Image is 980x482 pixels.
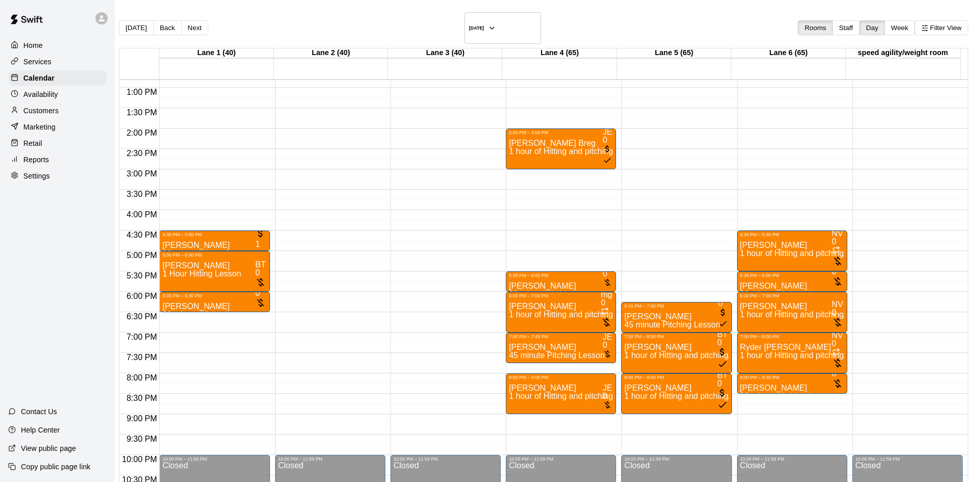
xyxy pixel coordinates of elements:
[832,358,843,369] svg: No customers have paid
[255,240,260,248] span: 1
[278,456,382,462] div: 10:00 PM – 11:59 PM
[603,333,612,341] span: JE
[23,89,58,99] p: Availability
[162,249,250,258] span: 30 minute Hitting lesson
[124,210,160,219] span: 4:00 PM
[124,251,160,260] span: 5:00 PM
[502,48,617,58] div: Lane 4 (65)
[603,392,607,400] span: 0
[832,349,840,358] span: Recurring event
[717,331,727,347] span: Brandon Taylor
[832,300,843,309] span: NV
[737,333,847,373] div: 7:00 PM – 8:00 PM: 1 hour of Hitting and pitching/fielding
[255,297,265,308] svg: No customers have paid
[124,190,160,198] span: 3:30 PM
[832,332,843,348] span: Nathan Volf
[124,373,160,382] span: 8:00 PM
[124,292,160,300] span: 6:00 PM
[718,299,723,308] span: 0
[21,425,60,435] p: Help Center
[23,40,43,50] p: Home
[255,268,260,277] span: 0
[124,394,160,402] span: 8:30 PM
[162,232,266,237] div: 4:30 PM – 5:00 PM
[832,317,843,328] svg: No customers have paid
[388,48,502,58] div: Lane 3 (40)
[603,333,612,349] span: Justin Evans
[603,128,612,136] span: JE
[737,292,847,333] div: 6:00 PM – 7:00 PM: 1 hour of Hitting and pitching/fielding
[23,155,49,165] p: Reports
[832,230,843,238] div: Nathan Volf
[181,20,208,35] button: Next
[740,392,832,400] span: 30 minute pitching lesson
[159,231,269,251] div: 4:30 PM – 5:00 PM: Joe Chandler
[832,331,843,340] span: NV
[23,106,59,116] p: Customers
[21,407,57,417] p: Contact Us
[603,333,612,341] div: Justin Evans
[509,147,641,156] span: 1 hour of Hitting and pitching/fielding
[509,130,613,135] div: 2:00 PM – 3:00 PM
[509,351,605,360] span: 45 minute Pitching Lesson
[603,128,612,136] div: Justin Evans
[162,310,250,319] span: 30 minute Hitting lesson
[119,455,159,464] span: 10:00 PM
[798,20,832,35] button: Rooms
[506,333,616,363] div: 7:00 PM – 7:45 PM: Logan DeForest
[624,303,728,309] div: 6:15 PM – 7:00 PM
[915,20,968,35] button: Filter View
[832,378,843,389] svg: No customers have paid
[740,456,844,462] div: 10:00 PM – 11:59 PM
[624,351,756,360] span: 1 hour of Hitting and pitching/fielding
[624,320,720,329] span: 45 minute Pitching Lesson
[603,128,612,144] span: Justin Evans
[832,300,843,317] span: Nathan Volf
[624,334,728,339] div: 7:00 PM – 8:00 PM
[603,269,607,278] span: 0
[624,456,728,462] div: 10:00 PM – 11:59 PM
[717,371,727,379] div: Brandon Taylor
[740,293,844,298] div: 6:00 PM – 7:00 PM
[159,251,269,292] div: 5:00 PM – 6:00 PM: Maeson Houser
[717,379,722,388] span: 0
[832,237,837,246] span: 0
[832,300,843,309] div: Nathan Volf
[740,334,844,339] div: 7:00 PM – 8:00 PM
[737,271,847,292] div: 5:30 PM – 6:00 PM: 30 minute pitching lesson
[509,273,613,278] div: 5:30 PM – 6:00 PM
[124,231,160,239] span: 4:30 PM
[162,252,266,258] div: 5:00 PM – 6:00 PM
[740,273,844,278] div: 5:30 PM – 6:00 PM
[855,456,960,462] div: 10:00 PM – 11:59 PM
[23,73,55,83] p: Calendar
[621,373,731,414] div: 8:00 PM – 9:00 PM: Tripp Sallee
[509,293,613,298] div: 6:00 PM – 7:00 PM
[860,20,885,35] button: Day
[601,291,612,299] div: matt gonzalez
[124,169,160,178] span: 3:00 PM
[124,271,160,280] span: 5:30 PM
[506,292,616,333] div: 6:00 PM – 7:00 PM: 1 hour of Hitting and pitching/fielding
[162,456,266,462] div: 10:00 PM – 11:59 PM
[717,331,727,339] div: Brandon Taylor
[601,298,605,307] span: 0
[119,20,154,35] button: [DATE]
[21,462,90,472] p: Copy public page link
[832,332,843,340] div: Nathan Volf
[159,292,269,312] div: 6:00 PM – 6:30 PM: Austin Taylor
[124,88,160,96] span: 1:00 PM
[506,271,616,292] div: 5:30 PM – 6:00 PM: Maeson Houser
[124,149,160,158] span: 2:30 PM
[506,373,616,414] div: 8:00 PM – 9:00 PM: 1 hour of Hitting and pitching/fielding
[255,261,265,277] span: Brandon Taylor
[255,289,260,297] span: 0
[832,229,843,238] span: NV
[255,277,265,287] svg: No customers have paid
[717,371,727,379] span: BT
[832,339,837,348] span: 0
[124,353,160,362] span: 7:30 PM
[603,136,607,144] span: 0
[124,435,160,443] span: 9:30 PM
[509,392,641,400] span: 1 hour of Hitting and pitching/fielding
